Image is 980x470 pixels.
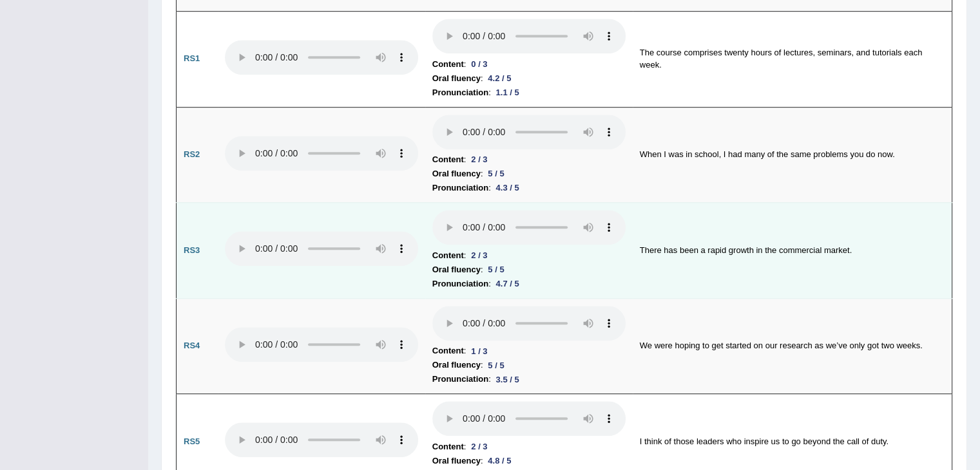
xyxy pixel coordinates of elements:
[432,277,626,291] li: :
[633,203,952,299] td: There has been a rapid growth in the commercial market.
[432,153,464,167] b: Content
[184,53,200,63] b: RS1
[432,263,626,277] li: :
[432,277,488,291] b: Pronunciation
[432,249,626,263] li: :
[491,181,524,194] div: 4.3 / 5
[432,249,464,263] b: Content
[432,57,464,71] b: Content
[432,86,626,100] li: :
[633,11,952,107] td: The course comprises twenty hours of lectures, seminars, and tutorials each week.
[432,167,626,181] li: :
[432,57,626,71] li: :
[483,71,516,85] div: 4.2 / 5
[184,341,200,350] b: RS4
[432,181,626,195] li: :
[432,372,626,386] li: :
[491,373,524,386] div: 3.5 / 5
[483,263,509,276] div: 5 / 5
[184,437,200,446] b: RS5
[432,344,626,358] li: :
[432,153,626,167] li: :
[432,440,464,454] b: Content
[432,344,464,358] b: Content
[184,245,200,255] b: RS3
[466,440,492,453] div: 2 / 3
[491,86,524,99] div: 1.1 / 5
[432,71,626,86] li: :
[432,86,488,100] b: Pronunciation
[184,149,200,159] b: RS2
[466,57,492,71] div: 0 / 3
[432,181,488,195] b: Pronunciation
[491,277,524,290] div: 4.7 / 5
[466,249,492,262] div: 2 / 3
[432,358,626,372] li: :
[432,358,481,372] b: Oral fluency
[432,454,481,468] b: Oral fluency
[466,153,492,166] div: 2 / 3
[432,263,481,277] b: Oral fluency
[483,167,509,180] div: 5 / 5
[432,167,481,181] b: Oral fluency
[466,344,492,358] div: 1 / 3
[483,359,509,372] div: 5 / 5
[633,298,952,394] td: We were hoping to get started on our research as we’ve only got two weeks.
[483,454,516,467] div: 4.8 / 5
[432,454,626,468] li: :
[633,107,952,203] td: When I was in school, I had many of the same problems you do now.
[432,440,626,454] li: :
[432,372,488,386] b: Pronunciation
[432,71,481,86] b: Oral fluency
